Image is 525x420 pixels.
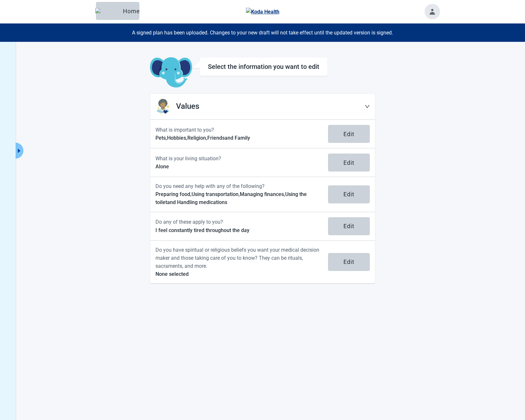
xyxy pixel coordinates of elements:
p: Alone [155,163,320,171]
img: Elephant [95,8,120,14]
div: Edit [343,259,354,265]
button: Edit What is your living situation? [328,154,370,172]
div: Home [101,8,134,14]
h1: Select the information you want to edit [208,63,319,70]
p: Pets, Hobbies, Religion, Friends and Family [155,134,320,142]
span: down [365,104,370,109]
label: Do any of these apply to you? [155,219,223,225]
div: Values [150,94,375,120]
button: Edit What is important to you? [328,125,370,143]
button: Toggle account menu [425,4,440,19]
p: What is important to you? [155,126,320,134]
p: What is your living situation? [155,154,320,163]
button: Edit [object Object] [328,217,370,235]
button: ElephantHome [96,2,139,20]
img: Koda Health [246,8,279,16]
p: Preparing food, Using transportation, Managing finances, Using the toilet and Handling medications [155,190,320,206]
span: caret-right [16,148,22,154]
p: I feel constantly tired throughout the day [155,226,320,234]
button: Expand menu [15,143,23,159]
div: Edit [343,131,354,137]
div: Edit [343,191,354,198]
div: Edit [343,159,354,166]
p: None selected [155,270,320,278]
p: Do you have spiritual or religious beliefs you want your medical decision maker and those taking ... [155,246,320,270]
main: Main content [86,57,440,284]
img: Koda Elephant [150,57,192,88]
h2: Values [176,100,365,113]
label: Do you need any help with any of the following? [155,183,265,189]
button: Edit [object Object] [328,185,370,203]
button: Edit Do you have spiritual or religious beliefs you want your medical decision maker and those ta... [328,253,370,271]
div: Edit [343,223,354,229]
